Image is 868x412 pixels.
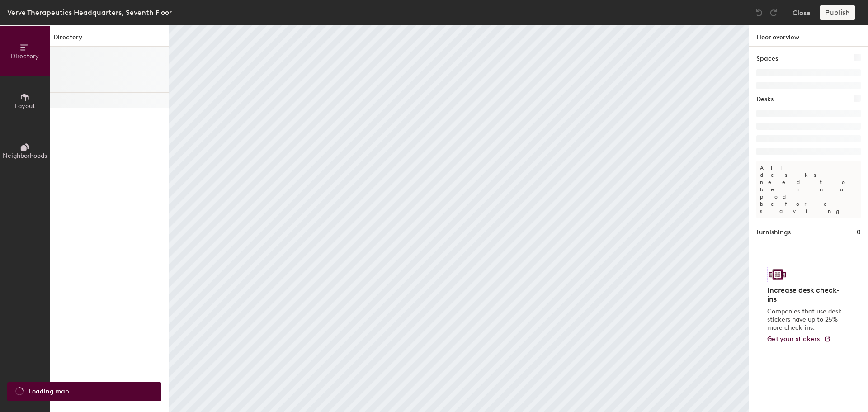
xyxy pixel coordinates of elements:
span: Loading map ... [29,387,76,397]
p: All desks need to be in a pod before saving [756,161,861,218]
canvas: Map [169,25,749,412]
button: Close [793,5,811,20]
span: Neighborhoods [3,152,47,160]
h4: Increase desk check-ins [767,286,844,304]
h1: Desks [756,95,774,104]
div: Verve Therapeutics Headquarters, Seventh Floor [7,7,172,18]
span: Layout [15,102,35,110]
h1: Floor overview [749,25,868,47]
p: Companies that use desk stickers have up to 25% more check-ins. [767,308,844,332]
img: Redo [769,8,778,17]
img: Undo [755,8,764,17]
img: Sticker logo [767,267,788,282]
a: Get your stickers [767,336,831,343]
span: Directory [11,52,39,60]
h1: Furnishings [756,227,791,237]
h1: 0 [857,227,861,237]
span: Get your stickers [767,335,820,343]
h1: Directory [50,33,169,47]
h1: Spaces [756,54,778,64]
